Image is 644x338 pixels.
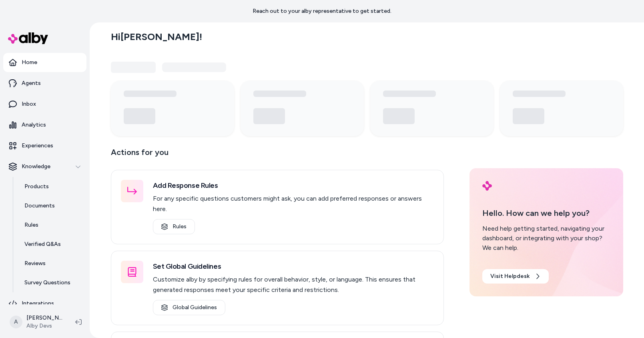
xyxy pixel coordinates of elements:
p: Reach out to your alby representative to get started. [253,7,391,15]
button: A[PERSON_NAME]Alby Devs [5,309,69,335]
a: Home [3,53,86,72]
p: Experiences [22,142,53,150]
button: Knowledge [3,157,86,176]
p: Survey Questions [24,279,70,287]
p: [PERSON_NAME] [26,314,62,322]
p: Customize alby by specifying rules for overall behavior, style, or language. This ensures that ge... [153,274,434,295]
p: Knowledge [22,163,50,171]
img: alby Logo [8,32,48,44]
a: Visit Helpdesk [482,269,549,284]
a: Rules [153,219,195,234]
a: Inbox [3,95,86,114]
p: For any specific questions customers might ask, you can add preferred responses or answers here. [153,193,434,214]
a: Rules [16,215,86,235]
p: Rules [24,221,38,229]
a: Reviews [16,254,86,273]
p: Products [24,183,49,191]
span: A [10,316,22,328]
h3: Add Response Rules [153,180,434,191]
p: Documents [24,202,55,210]
h2: Hi [PERSON_NAME] ! [111,31,202,43]
h3: Set Global Guidelines [153,261,434,272]
a: Experiences [3,136,86,155]
p: Actions for you [111,146,444,165]
p: Agents [22,79,41,87]
a: Analytics [3,115,86,135]
a: Documents [16,196,86,215]
p: Verified Q&As [24,240,61,248]
span: Alby Devs [26,322,62,330]
p: Hello. How can we help you? [482,207,610,219]
a: Products [16,177,86,196]
p: Reviews [24,260,46,268]
img: alby Logo [482,181,492,191]
p: Home [22,58,37,66]
p: Inbox [22,100,36,108]
div: Need help getting started, navigating your dashboard, or integrating with your shop? We can help. [482,224,610,253]
p: Analytics [22,121,46,129]
p: Integrations [22,300,54,308]
a: Integrations [3,294,86,313]
a: Survey Questions [16,273,86,292]
a: Verified Q&As [16,235,86,254]
a: Global Guidelines [153,300,225,315]
a: Agents [3,74,86,93]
